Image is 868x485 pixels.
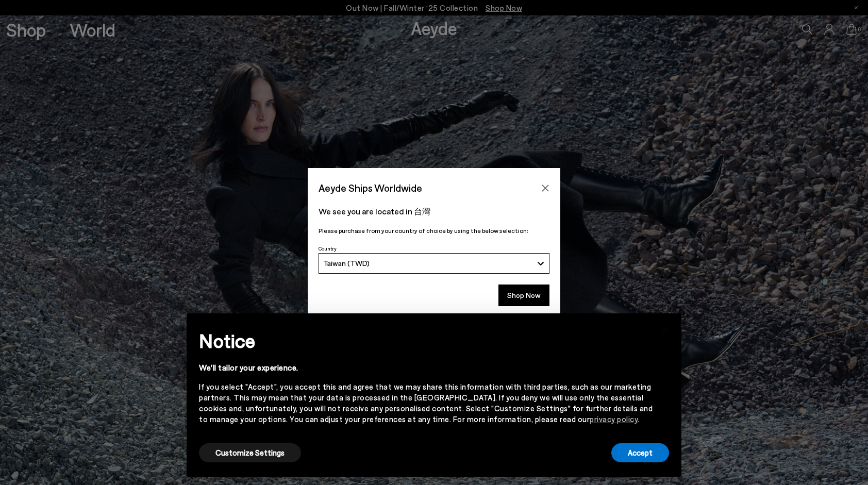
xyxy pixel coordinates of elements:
[319,179,422,197] span: Aeyde Ships Worldwide
[498,285,549,306] button: Shop Now
[199,362,653,373] div: We'll tailor your experience.
[323,259,370,267] span: Taiwan (TWD)
[611,443,669,462] button: Accept
[199,443,301,462] button: Customize Settings
[319,226,549,236] p: Please purchase from your country of choice by using the below selection:
[653,316,677,341] button: Close this notice
[590,414,638,424] a: privacy policy
[319,245,337,252] span: Country
[199,327,653,354] h2: Notice
[538,180,553,196] button: Close
[199,381,653,425] div: If you select "Accept", you accept this and agree that we may share this information with third p...
[319,205,549,218] p: We see you are located in 台灣
[661,321,669,336] span: ×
